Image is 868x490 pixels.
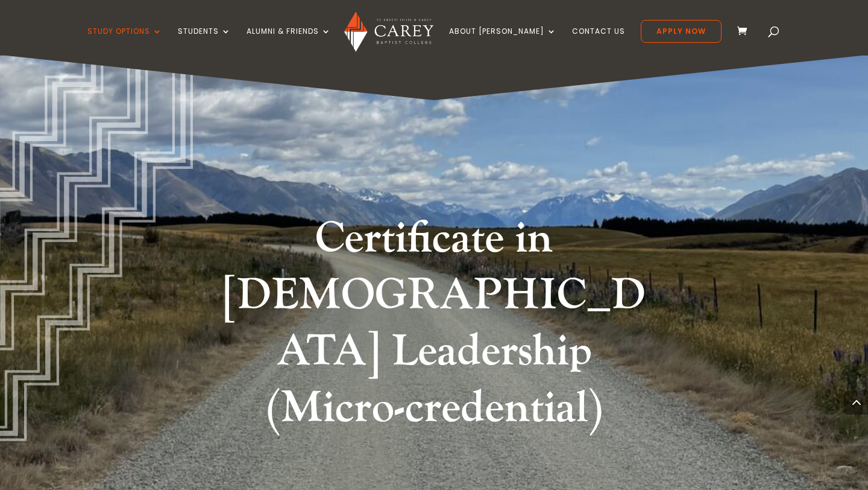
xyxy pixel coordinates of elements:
[178,27,231,56] a: Students
[247,27,331,56] a: Alumni & Friends
[344,11,433,52] img: Carey Baptist College
[208,211,660,442] h1: Certificate in [DEMOGRAPHIC_DATA] Leadership (Micro-credential)
[572,27,625,56] a: Contact Us
[449,27,556,56] a: About [PERSON_NAME]
[87,27,162,56] a: Study Options
[641,20,722,43] a: Apply Now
